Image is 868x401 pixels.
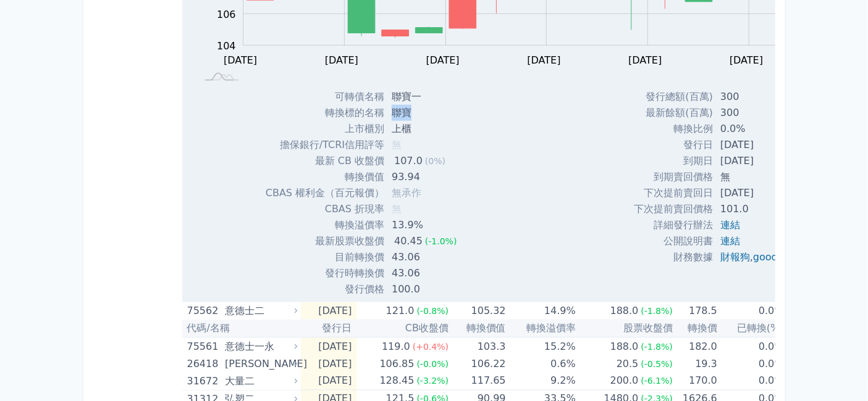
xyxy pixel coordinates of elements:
td: 最新餘額(百萬) [634,105,713,121]
td: 最新股票收盤價 [266,233,384,249]
tspan: [DATE] [528,55,561,67]
span: (-3.2%) [417,376,449,386]
span: (-0.0%) [417,359,449,369]
td: 轉換價值 [266,169,384,185]
td: [DATE] [301,337,356,355]
td: 101.0 [713,201,806,217]
td: [DATE] [713,153,806,169]
span: 無承作 [392,187,421,199]
td: 發行日 [634,137,713,153]
tspan: [DATE] [224,55,257,67]
td: 聯寶 [384,105,466,121]
div: 75562 [187,302,222,320]
th: 代碼/名稱 [182,320,301,337]
td: 目前轉換價 [266,249,384,265]
td: 發行時轉換價 [266,265,384,281]
td: 100.0 [384,281,466,297]
td: 轉換溢價率 [266,217,384,233]
div: 75561 [187,338,222,355]
span: 無 [392,139,402,151]
td: CBAS 折現率 [266,201,384,217]
td: 19.3 [673,355,717,373]
div: 121.0 [384,302,417,320]
a: 財報狗 [720,251,750,263]
tspan: [DATE] [325,55,358,67]
td: 43.06 [384,265,466,281]
td: 182.0 [673,337,717,355]
th: 轉換溢價率 [506,320,576,337]
span: (-6.1%) [641,376,673,386]
span: (-0.8%) [417,306,449,316]
th: CB收盤價 [357,320,449,337]
td: 170.0 [673,373,717,391]
td: 轉換標的名稱 [266,105,384,121]
td: 無 [713,169,806,185]
td: 最新 CB 收盤價 [266,153,384,169]
th: 股票收盤價 [576,320,673,337]
td: 發行總額(百萬) [634,89,713,105]
td: 0.6% [506,355,576,373]
td: 到期日 [634,153,713,169]
div: 200.0 [608,373,641,390]
span: 無 [392,203,402,215]
td: 發行價格 [266,281,384,297]
td: [DATE] [713,137,806,153]
span: (-0.5%) [641,359,673,369]
span: (-1.8%) [641,306,673,316]
td: 14.9% [506,302,576,320]
a: 連結 [720,235,740,247]
a: 連結 [720,219,740,231]
th: 已轉換(%) [717,320,784,337]
td: 財務數據 [634,249,713,265]
tspan: [DATE] [730,55,764,67]
td: [DATE] [301,373,356,391]
td: 0.0% [717,373,784,391]
td: 43.06 [384,249,466,265]
span: (0%) [425,156,445,166]
td: 15.2% [506,337,576,355]
div: 意德士二 [225,302,295,320]
td: 公開說明書 [634,233,713,249]
td: 117.65 [449,373,506,391]
div: 106.85 [377,355,417,373]
div: 188.0 [608,302,641,320]
a: goodinfo [753,251,796,263]
span: (-1.8%) [641,342,673,352]
td: 300 [713,105,806,121]
span: (-1.0%) [425,236,457,246]
div: 31672 [187,373,222,390]
td: 93.94 [384,169,466,185]
td: CBAS 權利金（百元報價） [266,185,384,201]
div: 128.45 [377,373,417,390]
div: 大量二 [225,373,295,390]
td: 103.3 [449,337,506,355]
td: 105.32 [449,302,506,320]
td: 到期賣回價格 [634,169,713,185]
td: 9.2% [506,373,576,391]
td: [DATE] [713,185,806,201]
tspan: [DATE] [629,55,662,67]
tspan: [DATE] [426,55,460,67]
td: 上市櫃別 [266,121,384,137]
td: , [713,249,806,265]
td: 0.0% [717,355,784,373]
td: 可轉債名稱 [266,89,384,105]
td: 下次提前賣回價格 [634,201,713,217]
td: 轉換比例 [634,121,713,137]
span: (+0.4%) [413,342,449,352]
td: 13.9% [384,217,466,233]
div: 119.0 [379,338,413,355]
td: 上櫃 [384,121,466,137]
div: 26418 [187,355,222,373]
td: 下次提前賣回日 [634,185,713,201]
div: 20.5 [614,355,641,373]
th: 轉換價 [673,320,717,337]
td: 詳細發行辦法 [634,217,713,233]
div: 188.0 [608,338,641,355]
div: [PERSON_NAME] [225,355,295,373]
td: 0.0% [717,337,784,355]
div: 40.45 [392,233,425,249]
div: 107.0 [392,153,425,169]
td: 0.0% [717,302,784,320]
td: 聯寶一 [384,89,466,105]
